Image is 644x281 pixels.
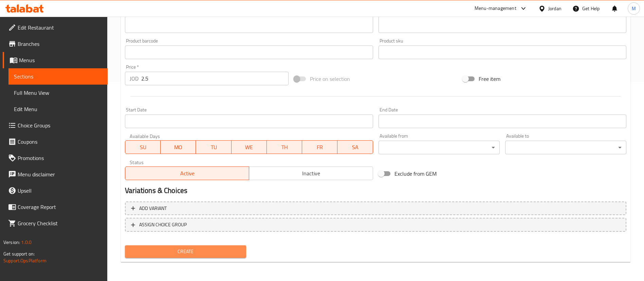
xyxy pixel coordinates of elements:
[125,245,246,258] button: Create
[128,169,246,178] span: Active
[3,134,108,150] a: Coupons
[8,68,108,85] a: Sections
[394,170,437,178] span: Exclude from GEM
[3,150,108,166] a: Promotions
[234,142,264,152] span: WE
[18,23,102,32] span: Edit Restaurant
[18,154,102,162] span: Promotions
[18,121,102,129] span: Choice Groups
[3,199,108,215] a: Coverage Report
[18,219,102,227] span: Grocery Checklist
[3,215,108,231] a: Grocery Checklist
[505,141,626,154] div: ​
[3,256,47,265] a: Support.OpsPlatform
[305,142,335,152] span: FR
[548,5,562,12] div: Jordan
[161,140,196,154] button: MO
[8,85,108,101] a: Full Menu View
[3,166,108,182] a: Menu disclaimer
[130,247,241,256] span: Create
[125,140,161,154] button: SU
[379,46,626,59] input: Please enter product sku
[632,5,636,12] span: M
[310,75,350,83] span: Price on selection
[21,238,32,247] span: 1.0.0
[139,204,167,213] span: Add variant
[252,169,370,178] span: Inactive
[8,101,108,117] a: Edit Menu
[3,52,108,68] a: Menus
[19,56,102,64] span: Menus
[14,105,102,113] span: Edit Menu
[139,221,187,229] span: ASSIGN CHOICE GROUP
[3,182,108,199] a: Upsell
[232,140,267,154] button: WE
[3,36,108,52] a: Branches
[379,141,500,154] div: ​
[125,46,373,59] input: Please enter product barcode
[163,142,193,152] span: MO
[479,75,500,83] span: Free item
[199,142,228,152] span: TU
[302,140,337,154] button: FR
[475,4,516,13] div: Menu-management
[18,170,102,178] span: Menu disclaimer
[267,140,302,154] button: TH
[3,238,20,247] span: Version:
[270,142,299,152] span: TH
[18,187,102,195] span: Upsell
[3,19,108,36] a: Edit Restaurant
[3,117,108,134] a: Choice Groups
[18,138,102,146] span: Coupons
[125,218,626,232] button: ASSIGN CHOICE GROUP
[125,166,249,180] button: Active
[125,186,626,196] h2: Variations & Choices
[18,203,102,211] span: Coverage Report
[196,140,231,154] button: TU
[128,142,158,152] span: SU
[337,140,373,154] button: SA
[141,72,289,85] input: Please enter price
[14,89,102,97] span: Full Menu View
[249,166,373,180] button: Inactive
[340,142,370,152] span: SA
[3,249,35,258] span: Get support on:
[130,74,139,83] p: JOD
[125,201,626,215] button: Add variant
[18,40,102,48] span: Branches
[14,72,102,81] span: Sections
